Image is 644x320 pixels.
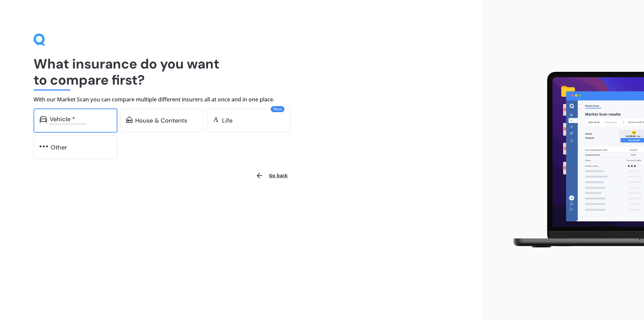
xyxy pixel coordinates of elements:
[135,117,187,124] div: House & Contents
[51,144,67,151] div: Other
[34,96,449,103] h4: With our Market Scan you can compare multiple different insurers all at once and in one place.
[213,116,219,123] img: life.f720d6a2d7cdcd3ad642.svg
[503,68,644,253] img: laptop.webp
[34,56,449,88] h1: What insurance do you want to compare first?
[50,123,111,125] div: Excludes commercial vehicles
[40,116,47,123] img: car.f15378c7a67c060ca3f3.svg
[126,116,132,123] img: home-and-contents.b802091223b8502ef2dd.svg
[222,117,232,124] div: Life
[40,143,48,150] img: other.81dba5aafe580aa69f38.svg
[50,116,75,123] div: Vehicle *
[271,106,284,112] span: New
[252,168,292,184] button: Go back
